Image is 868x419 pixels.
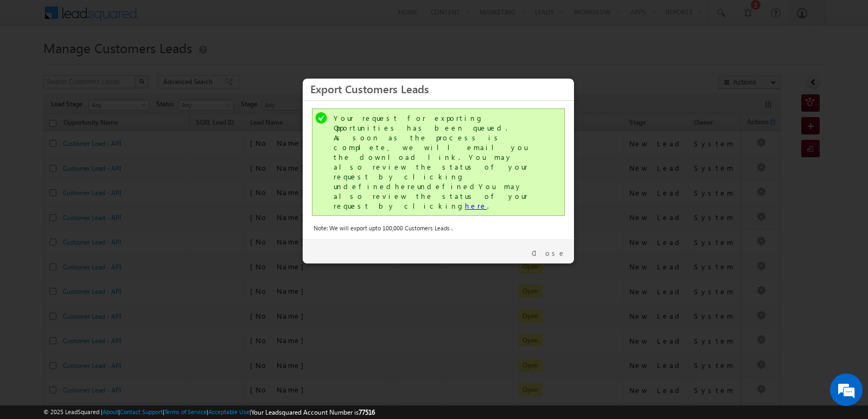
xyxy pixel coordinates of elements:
[251,408,375,416] span: Your Leadsquared Account Number is
[208,408,250,415] a: Acceptable Use
[359,408,375,416] span: 77516
[103,408,118,415] a: About
[120,408,163,415] a: Contact Support
[334,113,545,211] div: Your request for exporting Opportunities has been queued. As soon as the process is complete, we ...
[164,408,207,415] a: Terms of Service
[532,248,566,258] a: Close
[310,79,566,98] h3: Export Customers Leads
[314,223,563,233] div: Note: We will export upto 100,000 Customers Leads .
[465,201,487,210] a: here
[43,407,375,417] span: © 2025 LeadSquared | | | | |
